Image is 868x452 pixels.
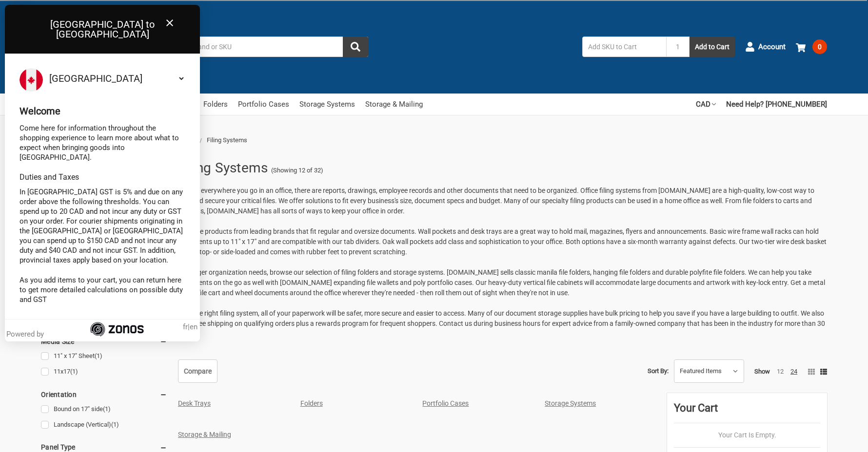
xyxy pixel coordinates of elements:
[178,226,827,257] p: We have products from leading brands that fit regular and oversize documents. Wall pockets and de...
[111,421,119,428] span: (1)
[582,37,666,57] input: Add SKU to Cart
[41,365,167,378] a: 11x17
[745,34,786,59] a: Account
[365,94,423,115] a: Storage & Mailing
[271,166,323,175] span: (Showing 12 of 32)
[203,94,228,115] a: Folders
[190,322,197,331] span: en
[178,267,827,298] p: For larger organization needs, browse our selection of filing folders and storage systems. [DOMAI...
[790,368,797,375] a: 24
[103,405,111,413] span: (1)
[41,350,167,363] a: 11" x 17" Sheet
[726,94,827,115] a: Need Help? [PHONE_NUMBER]
[758,41,786,53] span: Account
[696,94,716,115] a: CAD
[20,123,185,162] p: Come here for information throughout the shopping experience to learn more about what to expect w...
[70,368,78,375] span: (1)
[178,431,231,438] a: Storage & Mailing
[41,418,167,432] a: Landscape (Vertical)
[299,94,355,115] a: Storage Systems
[47,68,185,89] select: Select your country
[5,5,200,54] div: [GEOGRAPHIC_DATA] to [GEOGRAPHIC_DATA]
[178,308,827,339] p: With the right filing system, all of your paperwork will be safer, more secure and easier to acce...
[777,368,784,375] a: 12
[178,155,268,181] h1: Filing Systems
[41,403,167,416] a: Bound on 17" side
[754,368,770,375] span: Show
[183,322,188,331] span: fr
[6,329,48,339] div: Powered by
[648,364,669,378] label: Sort By:
[300,399,323,407] a: Folders
[207,136,247,144] span: Filing Systems
[20,275,185,304] p: As you add items to your cart, you can return here to get more detailed calculations on possible ...
[20,68,43,92] img: Flag of Canada
[796,34,827,59] a: 0
[20,187,185,265] p: In [GEOGRAPHIC_DATA] GST is 5% and due on any order above the following thresholds. You can spend...
[41,389,167,400] h5: Orientation
[20,106,185,116] div: Welcome
[422,399,469,407] a: Portfolio Cases
[124,37,368,57] input: Search by keyword, brand or SKU
[178,359,217,383] a: Compare
[20,172,185,182] div: Duties and Taxes
[545,399,596,407] a: Storage Systems
[238,94,289,115] a: Portfolio Cases
[812,39,827,54] span: 0
[178,399,211,407] a: Desk Trays
[95,352,102,359] span: (1)
[690,37,735,57] button: Add to Cart
[178,186,827,216] p: Almost everywhere you go in an office, there are reports, drawings, employee records and other do...
[183,322,197,332] span: |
